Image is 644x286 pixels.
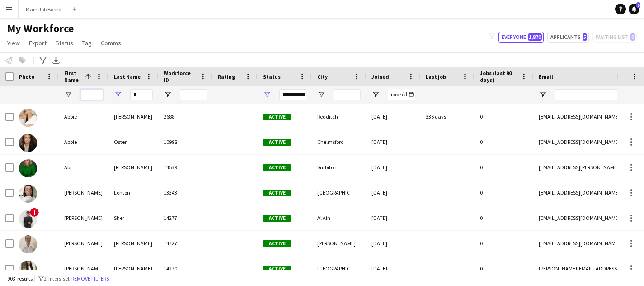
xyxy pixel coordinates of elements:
div: 0 [475,155,533,180]
div: Redditch [312,104,366,129]
button: Open Filter Menu [539,91,547,99]
a: 9 [629,4,639,14]
div: Sher [108,205,158,230]
a: Export [25,37,50,49]
span: Jobs (last 90 days) [480,70,517,83]
div: [PERSON_NAME] [59,231,108,256]
span: Active [263,114,291,120]
div: 14270 [158,256,212,281]
span: 5 [583,33,587,41]
div: [PERSON_NAME] [108,231,158,256]
button: Open Filter Menu [164,91,172,99]
button: Open Filter Menu [371,91,380,99]
span: Email [539,73,553,80]
span: 2 filters set [44,275,70,282]
span: My Workforce [7,22,74,35]
a: View [4,37,24,49]
div: [PERSON_NAME] [59,205,108,230]
img: Abbie Chambers [19,109,37,127]
div: 0 [475,205,533,230]
span: Active [263,240,291,247]
span: Active [263,266,291,272]
span: Tag [82,39,92,47]
div: [PERSON_NAME] [59,180,108,205]
div: [DATE] [366,155,420,180]
span: First Name [64,70,81,83]
div: [DATE] [366,104,420,129]
a: Comms [97,37,125,49]
button: Remove filters [70,274,111,284]
span: Active [263,190,291,196]
span: ! [30,208,39,217]
input: Workforce ID Filter Input [180,89,207,100]
div: Abi [59,155,108,180]
img: Adam Mather [19,235,37,253]
div: [PERSON_NAME] [108,256,158,281]
div: Oster [108,129,158,154]
div: [PERSON_NAME] [108,104,158,129]
app-action-btn: Advanced filters [38,55,48,66]
span: Last job [426,73,446,80]
img: Abi Stewart [19,159,37,177]
input: Last Name Filter Input [130,89,153,100]
div: 14539 [158,155,212,180]
div: 10998 [158,129,212,154]
div: [DATE] [366,180,420,205]
button: Open Filter Menu [64,91,72,99]
img: Abbie Oster [19,134,37,152]
div: [DATE] [366,129,420,154]
a: Tag [79,37,95,49]
span: 9 [636,2,640,8]
div: Lenton [108,180,158,205]
button: Open Filter Menu [263,91,271,99]
div: Abbie [59,104,108,129]
div: [GEOGRAPHIC_DATA] [312,256,366,281]
div: 2688 [158,104,212,129]
div: 0 [475,129,533,154]
img: Adele Maria Tinelli [19,261,37,279]
span: Status [56,39,73,47]
span: City [317,73,328,80]
div: 0 [475,231,533,256]
img: Abu Bakar Sher [19,210,37,228]
img: Abigail Lenton [19,185,37,203]
span: Comms [101,39,121,47]
div: [GEOGRAPHIC_DATA] [312,180,366,205]
div: [PERSON_NAME] [312,231,366,256]
span: View [7,39,20,47]
div: 13343 [158,180,212,205]
div: 0 [475,180,533,205]
input: First Name Filter Input [80,89,103,100]
span: Joined [371,73,389,80]
div: [PERSON_NAME] [108,155,158,180]
div: [DATE] [366,256,420,281]
button: Open Filter Menu [114,91,122,99]
div: [DATE] [366,231,420,256]
span: 1,870 [528,33,542,41]
div: 336 days [420,104,475,129]
button: Main Job Board [19,0,69,18]
span: Export [29,39,47,47]
div: 14277 [158,205,212,230]
div: 0 [475,104,533,129]
div: 0 [475,256,533,281]
button: Open Filter Menu [317,91,325,99]
span: Rating [218,73,235,80]
div: [PERSON_NAME] [PERSON_NAME] [59,256,108,281]
span: Photo [19,73,34,80]
span: Workforce ID [164,70,196,83]
span: Status [263,73,281,80]
button: Everyone1,870 [498,32,544,43]
app-action-btn: Export XLSX [51,55,61,66]
span: Active [263,139,291,146]
span: Last Name [114,73,141,80]
div: Al Ain [312,205,366,230]
a: Status [52,37,77,49]
div: [DATE] [366,205,420,230]
div: Surbiton [312,155,366,180]
input: City Filter Input [334,89,361,100]
input: Joined Filter Input [388,89,415,100]
div: Chelmsford [312,129,366,154]
div: Abbie [59,129,108,154]
button: Applicants5 [547,32,589,43]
